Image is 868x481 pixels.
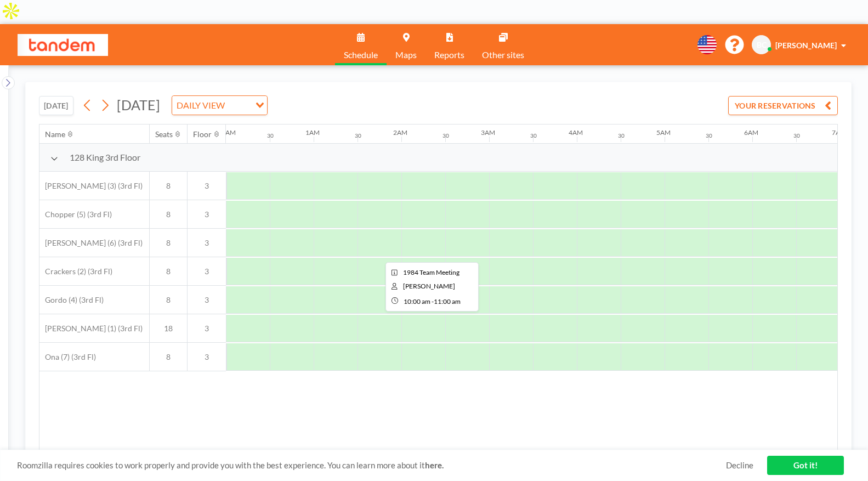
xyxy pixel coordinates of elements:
[150,324,187,333] span: 18
[481,128,495,137] div: 3AM
[18,34,108,56] img: organization-logo
[188,210,226,219] span: 3
[355,132,361,139] div: 30
[193,129,212,139] div: Floor
[442,132,449,139] div: 30
[70,152,140,163] span: 128 King 3rd Floor
[17,460,726,471] span: Roomzilla requires cookies to work properly and provide you with the best experience. You can lea...
[793,132,800,139] div: 30
[728,96,838,115] button: YOUR RESERVATIONS
[757,40,767,50] span: BC
[228,98,249,112] input: Search for option
[305,128,320,137] div: 1AM
[150,295,187,305] span: 8
[188,352,226,362] span: 3
[188,238,226,248] span: 3
[150,238,187,248] span: 8
[432,297,434,305] span: -
[767,456,844,475] a: Got it!
[387,24,426,65] a: Maps
[150,181,187,191] span: 8
[39,352,96,362] span: Ona (7) (3rd Fl)
[335,24,387,65] a: Schedule
[832,128,846,137] div: 7AM
[174,98,227,112] span: DAILY VIEW
[150,267,187,276] span: 8
[188,181,226,191] span: 3
[267,132,274,139] div: 30
[188,295,226,305] span: 3
[744,128,758,137] div: 6AM
[395,50,417,59] span: Maps
[218,128,236,137] div: 12AM
[150,352,187,362] span: 8
[39,267,112,276] span: Crackers (2) (3rd Fl)
[117,97,160,113] span: [DATE]
[569,128,583,137] div: 4AM
[344,50,378,59] span: Schedule
[403,282,455,290] span: Ramy Adeeb
[45,129,65,139] div: Name
[530,132,537,139] div: 30
[39,96,73,115] button: [DATE]
[155,129,173,139] div: Seats
[39,210,112,219] span: Chopper (5) (3rd Fl)
[39,324,143,333] span: [PERSON_NAME] (1) (3rd Fl)
[39,238,143,248] span: [PERSON_NAME] (6) (3rd Fl)
[150,210,187,219] span: 8
[775,41,837,50] span: [PERSON_NAME]
[434,50,464,59] span: Reports
[482,50,524,59] span: Other sites
[188,324,226,333] span: 3
[425,460,444,470] a: here.
[39,181,143,191] span: [PERSON_NAME] (3) (3rd Fl)
[188,267,226,276] span: 3
[172,96,267,115] div: Search for option
[403,268,459,276] span: 1984 Team Meeting
[39,295,104,305] span: Gordo (4) (3rd Fl)
[726,460,753,471] a: Decline
[618,132,625,139] div: 30
[656,128,671,137] div: 5AM
[706,132,712,139] div: 30
[473,24,533,65] a: Other sites
[434,297,461,305] span: 11:00 AM
[393,128,407,137] div: 2AM
[404,297,430,305] span: 10:00 AM
[426,24,473,65] a: Reports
